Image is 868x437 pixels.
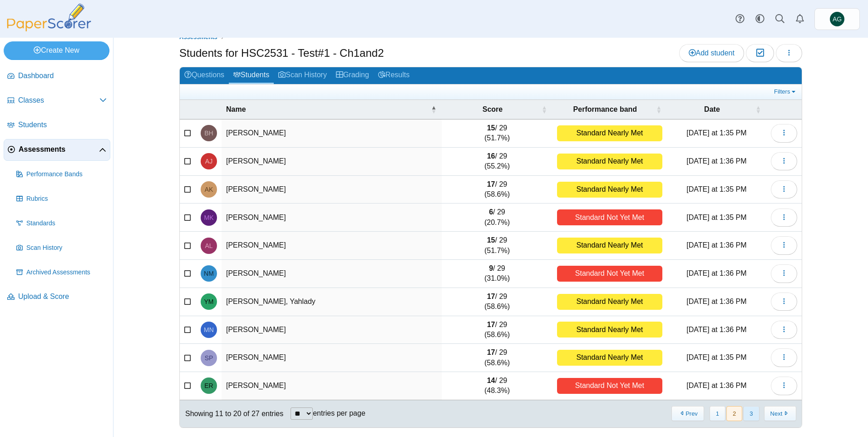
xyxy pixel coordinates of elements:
[671,406,796,421] nav: pagination
[4,90,110,112] a: Classes
[222,204,442,232] td: [PERSON_NAME]
[557,238,662,253] div: Standard Nearly Met
[222,344,442,372] td: [PERSON_NAME]
[557,182,662,198] div: Standard Nearly Met
[26,268,107,277] span: Archived Assessments
[13,213,110,234] a: Standards
[442,204,552,232] td: / 29 (20.7%)
[274,67,331,84] a: Scan History
[18,95,99,105] span: Classes
[686,157,746,165] time: Sep 10, 2025 at 1:36 PM
[442,260,552,288] td: / 29 (31.0%)
[205,158,212,164] span: Alyssa Jovine
[686,269,746,277] time: Sep 10, 2025 at 1:36 PM
[179,45,384,61] h1: Students for HSC2531 - Test#1 - Ch1and2
[442,316,552,344] td: / 29 (58.6%)
[679,44,744,62] a: Add student
[833,16,842,22] span: Asena Goren
[755,100,761,119] span: Date : Activate to sort
[557,209,662,225] div: Standard Not Yet Met
[374,67,414,84] a: Results
[790,9,810,29] a: Alerts
[442,119,552,148] td: / 29 (51.7%)
[686,353,746,361] time: Sep 10, 2025 at 1:35 PM
[487,293,495,300] b: 17
[442,372,552,400] td: / 29 (48.3%)
[222,260,442,288] td: [PERSON_NAME]
[489,264,493,272] b: 9
[18,120,107,130] span: Students
[830,12,844,26] span: Asena Goren
[4,41,109,60] a: Create New
[671,406,704,421] button: Previous
[726,406,742,421] button: 2
[204,214,214,221] span: Mikaela Kline
[557,266,662,282] div: Standard Not Yet Met
[557,378,662,394] div: Standard Not Yet Met
[13,188,110,210] a: Rubrics
[487,377,495,384] b: 14
[13,237,110,259] a: Scan History
[313,409,365,417] label: entries per page
[204,298,214,305] span: Yahlady Melendez Torres
[4,139,110,161] a: Assessments
[487,152,495,160] b: 16
[557,350,662,366] div: Standard Nearly Met
[222,316,442,344] td: [PERSON_NAME]
[772,87,799,96] a: Filters
[180,67,229,84] a: Questions
[222,119,442,148] td: [PERSON_NAME]
[4,65,110,87] a: Dashboard
[26,243,107,253] span: Scan History
[710,406,725,421] button: 1
[656,100,661,119] span: Performance band : Activate to sort
[205,243,212,249] span: Alexandra Lopez
[204,327,214,333] span: Maxwell Nazarian
[4,25,94,33] a: PaperScorer
[686,382,746,389] time: Sep 10, 2025 at 1:36 PM
[557,125,662,141] div: Standard Nearly Met
[180,400,283,427] div: Showing 11 to 20 of 27 entries
[4,286,110,308] a: Upload & Score
[331,67,374,84] a: Grading
[222,232,442,260] td: [PERSON_NAME]
[686,241,746,249] time: Sep 10, 2025 at 1:36 PM
[226,105,246,113] span: Name
[222,372,442,400] td: [PERSON_NAME]
[442,288,552,316] td: / 29 (58.6%)
[26,219,107,228] span: Standards
[489,208,493,216] b: 6
[814,8,860,30] a: Asena Goren
[222,148,442,176] td: [PERSON_NAME]
[689,49,735,57] span: Add student
[205,186,213,193] span: Alexa Kade
[542,100,547,119] span: Score : Activate to sort
[686,185,746,193] time: Sep 10, 2025 at 1:35 PM
[487,348,495,356] b: 17
[18,71,107,81] span: Dashboard
[26,170,107,179] span: Performance Bands
[204,382,213,389] span: Elise Ramsey
[442,344,552,372] td: / 29 (58.6%)
[222,176,442,204] td: [PERSON_NAME]
[442,232,552,260] td: / 29 (51.7%)
[686,298,746,305] time: Sep 10, 2025 at 1:36 PM
[573,105,637,113] span: Performance band
[205,355,213,361] span: Sarah Perry
[743,406,759,421] button: 3
[222,288,442,316] td: [PERSON_NAME], Yahlady
[487,236,495,244] b: 15
[487,180,495,188] b: 17
[557,154,662,169] div: Standard Nearly Met
[204,270,214,277] span: Nevaeh Mays
[26,194,107,204] span: Rubrics
[229,67,274,84] a: Students
[557,294,662,310] div: Standard Nearly Met
[704,105,720,113] span: Date
[557,322,662,338] div: Standard Nearly Met
[487,124,495,132] b: 15
[13,164,110,185] a: Performance Bands
[483,105,503,113] span: Score
[764,406,796,421] button: Next
[442,148,552,176] td: / 29 (55.2%)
